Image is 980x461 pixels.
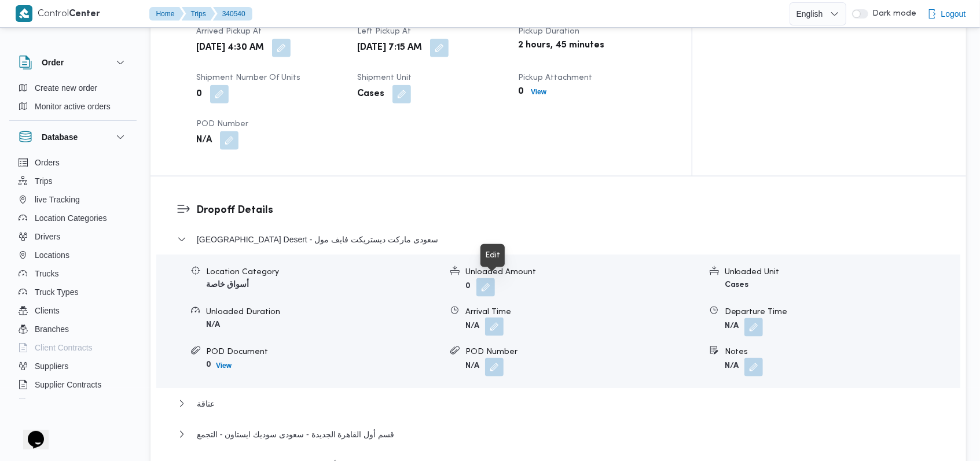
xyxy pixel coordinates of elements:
[196,134,212,147] b: N/A
[518,74,592,82] span: Pickup Attachment
[206,321,220,329] b: N/A
[14,264,132,283] button: Trucks
[14,301,132,320] button: Clients
[206,346,441,358] div: POD Document
[35,211,107,225] span: Location Categories
[196,41,264,55] b: [DATE] 4:30 AM
[196,28,262,35] span: Arrived Pickup At
[206,281,249,289] b: أسواق خاصة
[35,304,60,318] span: Clients
[465,323,479,330] b: N/A
[14,320,132,338] button: Branches
[9,153,137,404] div: Database
[357,41,422,55] b: [DATE] 7:15 AM
[177,233,940,246] button: [GEOGRAPHIC_DATA] Desert - سعودى ماركت ديستريكت فايف مول
[14,283,132,301] button: Truck Types
[206,266,441,278] div: Location Category
[465,306,700,318] div: Arrival Time
[35,81,97,95] span: Create new order
[69,10,101,19] b: Center
[465,363,479,370] b: N/A
[14,190,132,209] button: live Tracking
[35,248,69,262] span: Locations
[518,85,524,99] b: 0
[14,338,132,357] button: Client Contracts
[35,341,93,355] span: Client Contracts
[725,346,960,358] div: Notes
[211,359,236,373] button: View
[14,375,132,394] button: Supplier Contracts
[14,172,132,190] button: Trips
[35,174,53,188] span: Trips
[923,2,971,25] button: Logout
[35,359,68,373] span: Suppliers
[35,267,58,281] span: Trucks
[14,153,132,172] button: Orders
[518,39,604,53] b: 2 hours, 45 minutes
[12,415,49,449] iframe: chat widget
[196,74,300,82] span: Shipment Number of Units
[197,233,438,246] span: [GEOGRAPHIC_DATA] Desert - سعودى ماركت ديستريكت فايف مول
[19,56,127,69] button: Order
[206,361,211,368] b: 0
[196,202,940,218] h3: Dropoff Details
[196,87,202,101] b: 0
[197,427,394,441] span: قسم أول القاهرة الجديدة - سعودى سوديك ايستاون - التجمع
[14,227,132,246] button: Drivers
[35,230,60,244] span: Drivers
[485,249,500,263] div: Edit
[526,85,551,99] button: View
[357,74,412,82] span: Shipment Unit
[177,427,940,441] button: قسم أول القاهرة الجديدة - سعودى سوديك ايستاون - التجمع
[14,79,132,97] button: Create new order
[14,209,132,227] button: Location Categories
[941,7,966,21] span: Logout
[35,99,111,113] span: Monitor active orders
[14,357,132,375] button: Suppliers
[19,130,127,144] button: Database
[16,5,32,22] img: X8yXhbKr1z7QwAAAABJRU5ErkJggg==
[357,87,384,101] b: Cases
[206,306,441,318] div: Unloaded Duration
[725,266,960,278] div: Unloaded Unit
[156,255,960,388] div: [GEOGRAPHIC_DATA] Desert - سعودى ماركت ديستريكت فايف مول
[35,193,80,206] span: live Tracking
[35,378,101,392] span: Supplier Contracts
[725,323,739,330] b: N/A
[149,7,184,21] button: Home
[9,79,137,120] div: Order
[531,88,546,96] b: View
[465,346,700,358] div: POD Number
[42,56,64,69] h3: Order
[216,362,232,370] b: View
[35,156,60,169] span: Orders
[725,363,739,370] b: N/A
[35,285,78,299] span: Truck Types
[725,281,749,289] b: Cases
[197,397,215,411] span: عتاقة
[518,28,579,35] span: Pickup Duration
[42,130,78,144] h3: Database
[196,120,248,128] span: POD Number
[465,283,471,290] b: 0
[465,266,700,278] div: Unloaded Amount
[14,394,132,412] button: Devices
[357,28,411,35] span: Left Pickup At
[725,306,960,318] div: Departure Time
[182,7,215,21] button: Trips
[35,396,64,410] span: Devices
[35,322,69,336] span: Branches
[14,246,132,264] button: Locations
[14,97,132,116] button: Monitor active orders
[213,7,252,21] button: 340540
[177,397,940,411] button: عتاقة
[868,9,917,19] span: Dark mode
